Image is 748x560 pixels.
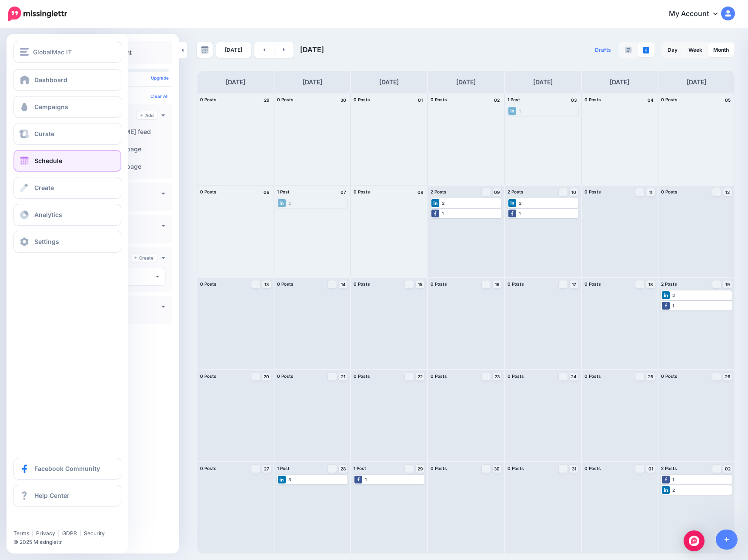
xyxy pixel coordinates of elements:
span: 02 [725,467,731,471]
a: 15 [416,280,424,288]
a: Create [13,177,121,199]
div: 1 [519,108,521,113]
div: 2 [442,200,444,206]
span: 0 Posts [354,97,370,102]
a: Clear All [150,93,169,99]
a: 18 [646,280,655,288]
a: 29 [416,465,424,473]
img: Missinglettr [8,7,67,21]
span: 0 Posts [508,466,524,471]
h4: 04 [646,96,655,104]
a: 25 [646,373,655,380]
div: 3 [288,477,291,482]
span: 1 Post [277,466,290,471]
span: 2 Posts [431,189,447,194]
span: 20 [264,374,269,379]
a: 13 [262,280,271,288]
span: Dashboard [34,76,67,83]
a: Add [137,111,157,119]
h4: 07 [339,188,347,196]
span: 21 [341,374,345,379]
h4: [DATE] [533,77,553,87]
h4: [DATE] [379,77,399,87]
a: Month [708,43,734,57]
li: © 2025 Missinglettr [13,538,128,547]
span: 29 [417,467,423,471]
img: facebook-square.png [643,47,649,53]
a: Dashboard [13,69,121,91]
span: 0 Posts [277,281,294,287]
span: 0 Posts [584,466,601,471]
span: 09 [494,190,500,194]
span: 01 [648,467,653,471]
span: 19 [725,282,730,287]
div: 2 [519,200,521,206]
span: 0 Posts [354,189,370,194]
span: | [58,530,60,537]
h4: [DATE] [610,77,629,87]
span: 13 [264,282,269,287]
span: Curate [34,130,54,137]
button: GlobalMac IT [13,41,121,63]
span: 16 [495,282,499,287]
a: GDPR [62,530,77,537]
div: 2 [672,293,675,298]
a: Security [84,530,105,537]
a: 24 [570,373,578,380]
h4: [DATE] [456,77,476,87]
span: 0 Posts [431,373,447,379]
span: 0 Posts [277,373,294,379]
div: 1 [442,211,444,216]
span: 0 Posts [584,281,601,287]
a: Create [131,254,157,262]
h4: [DATE] [687,77,706,87]
a: 22 [416,373,424,380]
span: 15 [418,282,422,287]
span: 17 [572,282,576,287]
span: 0 Posts [584,189,601,194]
span: 0 Posts [200,466,217,471]
a: Terms [13,530,29,537]
img: menu.png [20,48,29,56]
span: 0 Posts [508,281,524,287]
span: 1 Post [354,466,366,471]
a: 09 [493,188,501,196]
a: 28 [339,465,347,473]
span: 2 Posts [661,281,677,287]
iframe: Twitter Follow Button [13,517,81,526]
h4: 03 [570,96,578,104]
span: 1 Post [508,97,520,102]
a: Day [662,43,683,57]
span: 26 [725,374,730,379]
span: 0 Posts [508,373,524,379]
a: 02 [723,465,732,473]
span: 0 Posts [431,466,447,471]
span: 14 [341,282,346,287]
span: Settings [34,238,59,245]
span: Schedule [34,157,62,164]
div: 2 [288,200,291,206]
a: Help Center [13,485,121,507]
span: 25 [648,374,653,379]
span: 0 Posts [277,97,294,102]
span: 24 [571,374,577,379]
a: 23 [493,373,501,380]
span: Campaigns [34,103,68,110]
a: 10 [570,188,578,196]
span: 1 Post [277,189,290,194]
a: Settings [13,231,121,253]
a: 16 [493,280,501,288]
span: Drafts [595,47,611,53]
a: Curate [13,123,121,145]
span: | [80,530,81,537]
span: 18 [648,282,653,287]
a: 30 [493,465,501,473]
span: 0 Posts [584,97,601,102]
a: Facebook Community [13,458,121,480]
span: Analytics [34,211,62,218]
a: Schedule [13,150,121,172]
span: 0 Posts [431,281,447,287]
a: 26 [723,373,732,380]
h4: [DATE] [226,77,245,87]
span: 0 Posts [584,373,601,379]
